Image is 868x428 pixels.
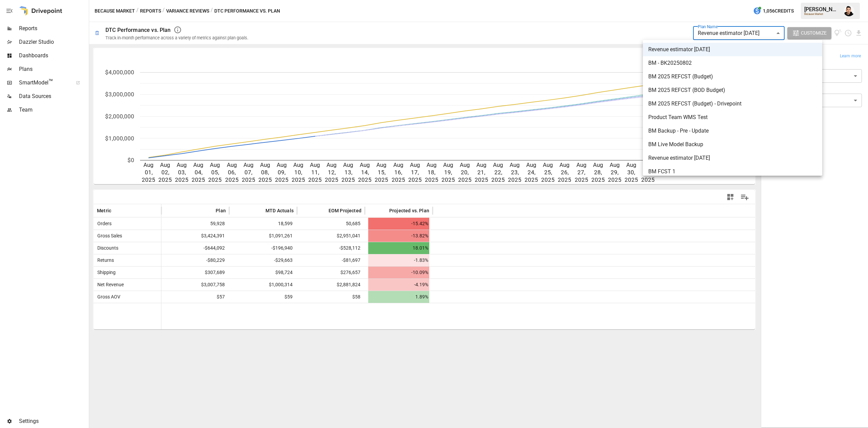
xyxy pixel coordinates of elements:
[648,140,817,149] span: BM Live Model Backup
[648,127,817,135] span: BM Backup - Pre - Update
[648,168,817,176] span: BM FCST 1
[648,59,817,67] span: BM - BK20250802
[648,86,817,94] span: BM 2025 REFCST (BOD Budget)
[648,45,817,54] span: Revenue estimator [DATE]
[648,100,817,108] span: BM 2025 REFCST (Budget) - Drivepoint
[648,113,817,121] span: Product Team WMS Test
[648,73,817,81] span: BM 2025 REFCST (Budget)
[648,154,817,162] span: Revenue estimator [DATE]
